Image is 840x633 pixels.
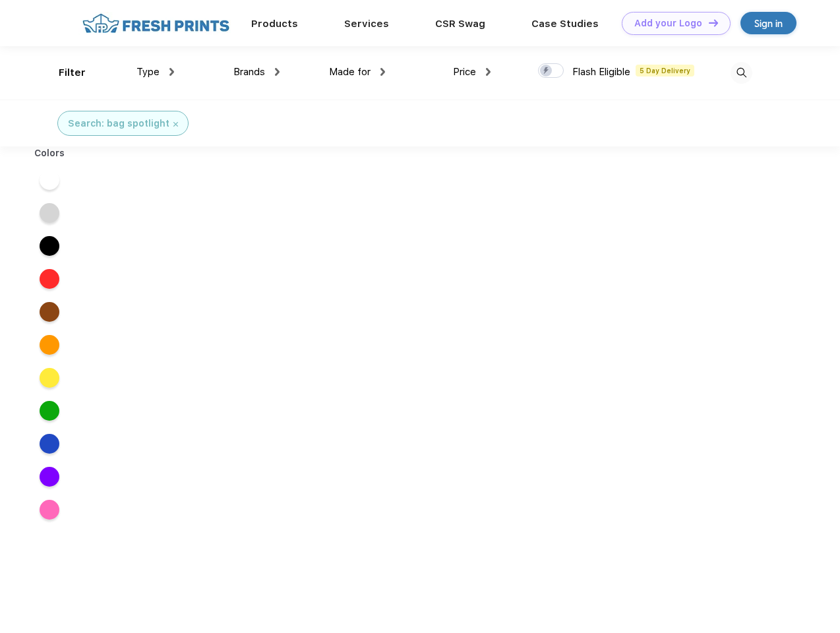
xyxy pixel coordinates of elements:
[78,12,233,35] img: fo%20logo%202.webp
[709,19,718,26] img: DT
[251,18,298,30] a: Products
[329,66,371,78] span: Made for
[68,117,169,131] div: Search: bag spotlight
[453,66,476,78] span: Price
[634,18,702,29] div: Add your Logo
[275,68,280,76] img: dropdown.png
[486,68,491,76] img: dropdown.png
[754,16,783,31] div: Sign in
[173,122,178,127] img: filter_cancel.svg
[740,12,796,34] a: Sign in
[59,65,86,80] div: Filter
[136,66,160,78] span: Type
[636,65,694,76] span: 5 Day Delivery
[380,68,385,76] img: dropdown.png
[572,66,630,78] span: Flash Eligible
[169,68,174,76] img: dropdown.png
[233,66,265,78] span: Brands
[731,62,752,84] img: desktop_search.svg
[24,146,75,160] div: Colors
